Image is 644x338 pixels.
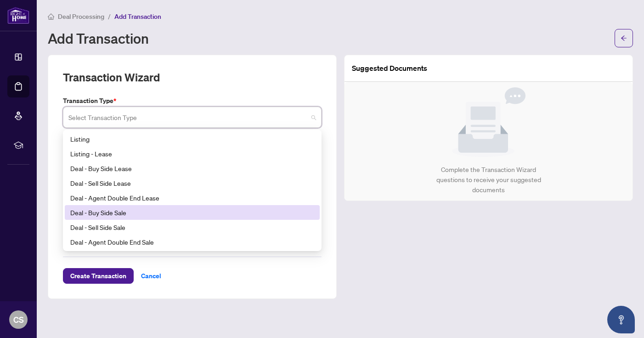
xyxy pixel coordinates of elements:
[70,149,314,159] div: Listing - Lease
[70,237,314,247] div: Deal - Agent Double End Sale
[70,222,314,232] div: Deal - Sell Side Sale
[70,193,314,203] div: Deal - Agent Double End Lease
[114,12,161,21] span: Add Transaction
[63,268,134,284] button: Create Transaction
[426,165,551,195] div: Complete the Transaction Wizard questions to receive your suggested documents
[65,161,320,176] div: Deal - Buy Side Lease
[65,132,320,146] div: Listing
[352,63,427,74] article: Suggested Documents
[621,35,627,41] span: arrow-left
[141,269,161,283] span: Cancel
[65,190,320,205] div: Deal - Agent Double End Lease
[65,235,320,249] div: Deal - Agent Double End Sale
[48,31,149,46] h1: Add Transaction
[7,7,29,24] img: logo
[70,134,314,144] div: Listing
[607,306,635,333] button: Open asap
[65,146,320,161] div: Listing - Lease
[63,96,322,106] label: Transaction Type
[70,269,126,283] span: Create Transaction
[48,13,54,20] span: home
[452,87,525,157] img: Null State Icon
[65,205,320,220] div: Deal - Buy Side Sale
[65,220,320,235] div: Deal - Sell Side Sale
[70,178,314,188] div: Deal - Sell Side Lease
[70,163,314,173] div: Deal - Buy Side Lease
[58,12,104,21] span: Deal Processing
[65,176,320,190] div: Deal - Sell Side Lease
[63,70,160,85] h2: Transaction Wizard
[13,313,24,326] span: CS
[134,268,169,284] button: Cancel
[70,207,314,218] div: Deal - Buy Side Sale
[108,11,111,22] li: /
